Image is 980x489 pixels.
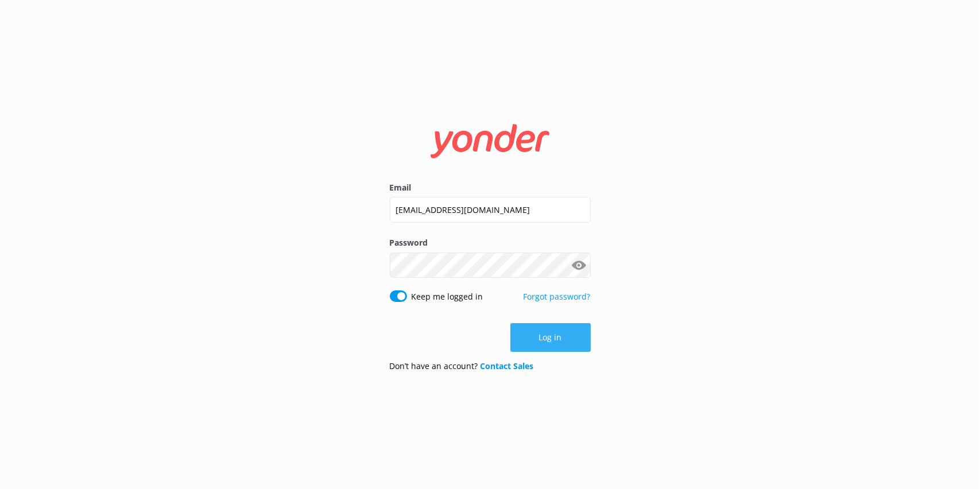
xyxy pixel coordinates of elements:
label: Keep me logged in [412,290,483,303]
button: Log in [510,323,591,352]
a: Forgot password? [524,291,591,302]
a: Contact Sales [481,360,534,371]
button: Show password [568,254,591,277]
p: Don’t have an account? [390,360,534,372]
label: Password [390,236,591,249]
label: Email [390,181,591,194]
input: user@emailaddress.com [390,197,591,223]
